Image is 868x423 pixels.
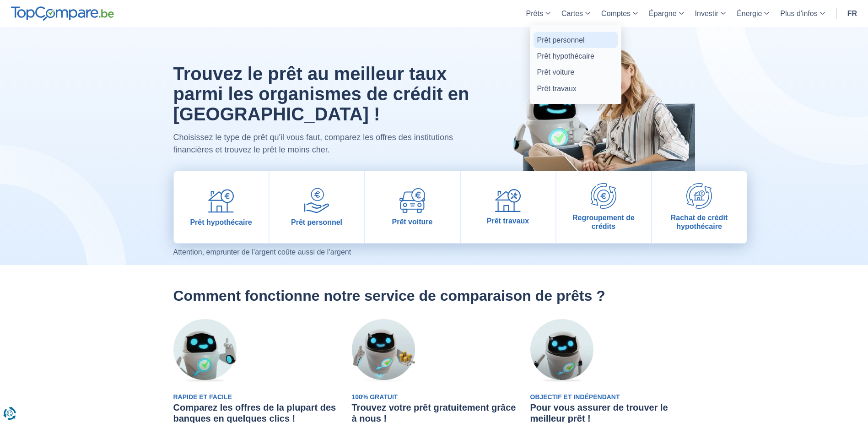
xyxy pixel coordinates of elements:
[304,188,329,213] img: Prêt personnel
[656,213,743,231] span: Rachat de crédit hypothécaire
[173,287,695,304] h2: Comment fonctionne notre service de comparaison de prêts ?
[530,393,620,401] span: Objectif et Indépendant
[173,64,472,124] h1: Trouvez le prêt au meilleur taux parmi les organismes de crédit en [GEOGRAPHIC_DATA] !
[174,171,269,243] a: Prêt hypothécaire
[190,218,252,227] span: Prêt hypothécaire
[494,27,695,203] img: image-hero
[686,183,712,209] img: Rachat de crédit hypothécaire
[560,213,647,231] span: Regroupement de crédits
[487,217,529,225] span: Prêt travaux
[534,48,618,64] a: Prêt hypothécaire
[270,171,364,243] a: Prêt personnel
[556,171,651,243] a: Regroupement de crédits
[534,64,618,80] a: Prêt voiture
[291,218,342,227] span: Prêt personnel
[534,81,618,97] a: Prêt travaux
[591,183,616,209] img: Regroupement de crédits
[365,171,460,243] a: Prêt voiture
[173,393,232,401] span: Rapide et Facile
[399,188,425,213] img: Prêt voiture
[208,188,234,213] img: Prêt hypothécaire
[530,319,593,382] img: Objectif et Indépendant
[173,131,472,156] p: Choisissez le type de prêt qu'il vous faut, comparez les offres des institutions financières et t...
[11,6,114,21] img: TopCompare
[392,217,433,226] span: Prêt voiture
[352,393,398,401] span: 100% Gratuit
[652,171,747,243] a: Rachat de crédit hypothécaire
[534,32,618,48] a: Prêt personnel
[173,319,237,382] img: Rapide et Facile
[461,171,555,243] a: Prêt travaux
[352,319,415,382] img: 100% Gratuit
[495,189,521,212] img: Prêt travaux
